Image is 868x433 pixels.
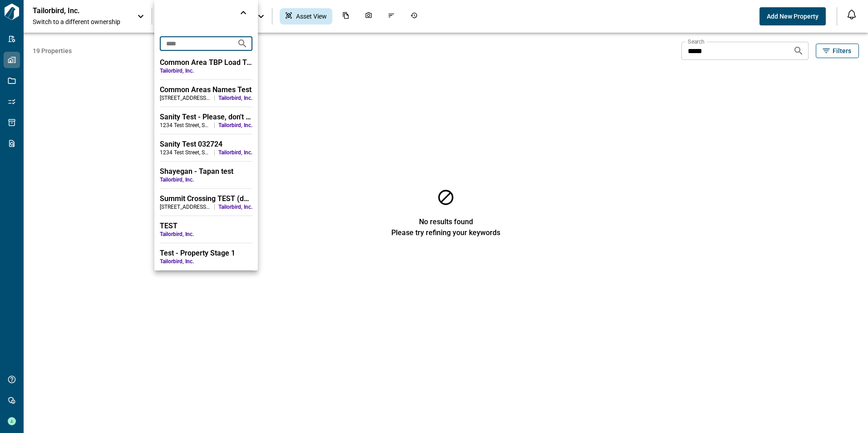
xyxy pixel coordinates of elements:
span: Tailorbird, Inc. [218,203,252,211]
div: Summit Crossing TEST (do not remove) [160,194,252,203]
span: Tailorbird, Inc. [160,67,252,74]
div: [STREET_ADDRESS][PERSON_NAME] , [GEOGRAPHIC_DATA] , [GEOGRAPHIC_DATA] [160,94,211,102]
span: Tailorbird, Inc. [160,258,252,265]
div: Shayegan - Tapan test [160,167,252,176]
div: Common Area TBP Load Test [160,58,252,67]
span: Tailorbird, Inc. [218,122,252,129]
div: Sanity Test 032724 [160,140,252,149]
div: TEST [160,221,252,231]
div: [STREET_ADDRESS] , Cumming , [GEOGRAPHIC_DATA] [160,203,211,211]
span: Tailorbird, Inc. [218,94,252,102]
span: Tailorbird, Inc. [218,149,252,156]
div: Sanity Test - Please, don't touch [160,113,252,122]
div: Test - Property Stage 1 [160,249,252,258]
div: 1234 Test Street , Schenectady , [GEOGRAPHIC_DATA] [160,149,211,156]
span: Tailorbird, Inc. [160,176,252,183]
div: Common Areas Names Test [160,85,252,94]
button: Search projects [233,34,252,53]
span: Tailorbird, Inc. [160,231,252,238]
div: 1234 Test Street , Schenectady , [GEOGRAPHIC_DATA] [160,122,211,129]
